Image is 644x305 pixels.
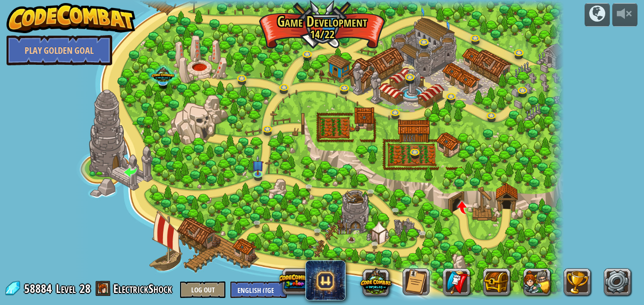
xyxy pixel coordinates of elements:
[180,281,225,298] button: Log Out
[56,280,76,297] span: Level
[7,3,135,33] img: CodeCombat - Learn how to code by playing a game
[24,280,55,296] span: 58884
[253,155,264,175] img: level-banner-unstarted-subscriber.png
[113,280,175,296] a: ElectrickShock
[79,280,91,296] span: 28
[7,35,112,65] a: Play Golden Goal
[585,3,610,27] button: Campaigns
[612,3,637,27] button: Adjust volume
